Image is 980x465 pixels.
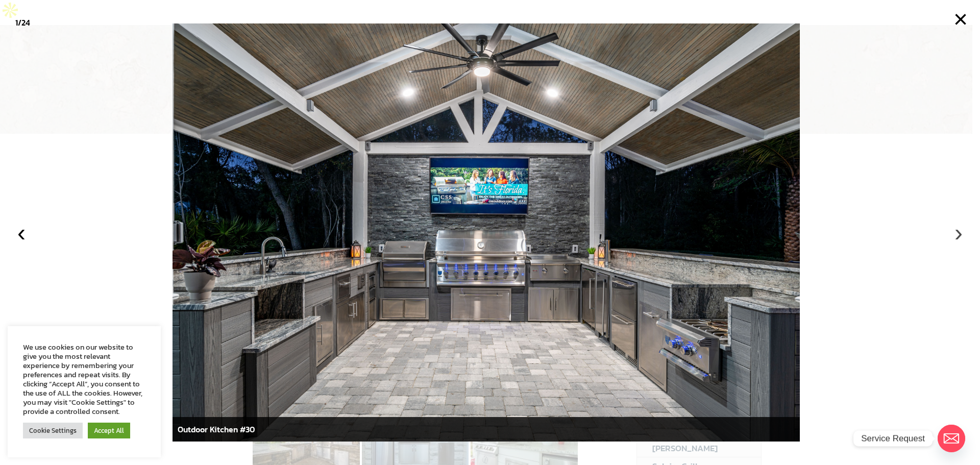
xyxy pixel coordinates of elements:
a: Cookie Settings [23,423,83,438]
a: Accept All [88,423,130,438]
button: › [947,222,970,244]
span: 1 [15,16,18,29]
div: We use cookies on our website to give you the most relevant experience by remembering your prefer... [23,342,145,416]
button: × [949,8,972,31]
img: outdoor-kitchen-slide.jpg [173,23,800,442]
div: / [15,15,30,30]
span: 24 [21,16,30,29]
div: Outdoor Kitchen #30 [173,417,800,442]
button: ‹ [10,222,33,244]
a: Email [938,425,965,452]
